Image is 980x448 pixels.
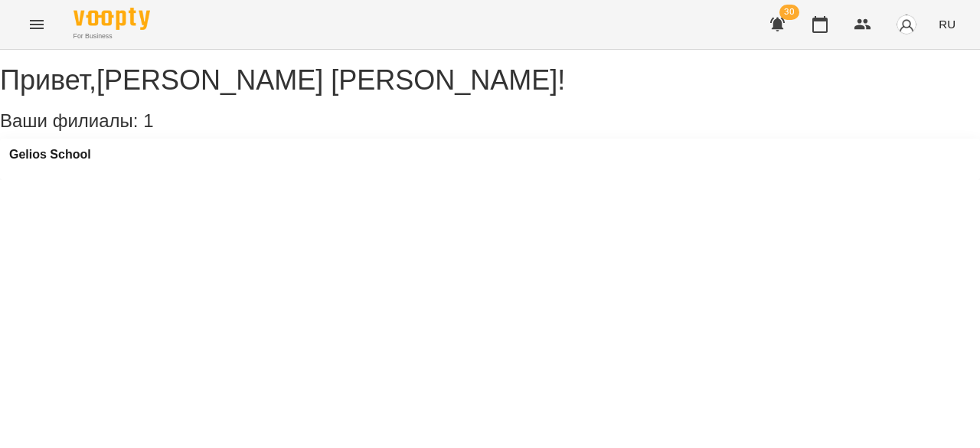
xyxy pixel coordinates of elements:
[939,16,955,32] span: RU
[933,10,962,38] button: RU
[896,14,917,35] img: avatar_s.png
[143,110,153,131] span: 1
[779,5,799,20] span: 30
[9,148,91,162] a: Gelios School
[73,31,150,41] span: For Business
[73,8,150,30] img: Voopty Logo
[18,6,55,43] button: Menu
